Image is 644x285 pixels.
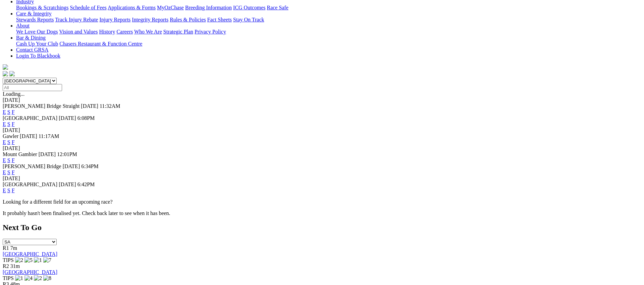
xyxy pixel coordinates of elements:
img: 5 [24,257,33,263]
a: Vision and Values [59,29,98,34]
a: MyOzChase [157,5,184,10]
img: 2 [15,257,23,263]
span: [DATE] [59,115,76,121]
span: Gawler [3,133,18,139]
a: F [12,109,15,115]
span: [DATE] [63,163,80,169]
a: History [99,29,115,34]
a: Race Safe [267,5,288,10]
div: Industry [16,5,641,11]
a: Chasers Restaurant & Function Centre [59,41,142,47]
a: [GEOGRAPHIC_DATA] [3,251,57,257]
span: 6:34PM [81,163,99,169]
a: S [7,139,10,145]
a: E [3,157,6,163]
a: ICG Outcomes [233,5,265,10]
a: Integrity Reports [132,17,168,22]
a: Strategic Plan [163,29,193,34]
div: About [16,29,641,35]
img: facebook.svg [3,71,8,76]
a: Care & Integrity [16,11,52,16]
img: 8 [43,275,51,281]
span: 31m [10,263,20,269]
a: E [3,169,6,175]
span: 11:32AM [100,103,120,109]
div: Bar & Dining [16,41,641,47]
p: Looking for a different field for an upcoming race? [3,199,641,205]
a: F [12,188,15,193]
img: 4 [24,275,33,281]
span: TIPS [3,257,14,263]
a: F [12,121,15,127]
a: Schedule of Fees [70,5,106,10]
div: [DATE] [3,97,641,103]
a: F [12,139,15,145]
a: S [7,169,10,175]
span: [DATE] [39,151,56,157]
a: E [3,139,6,145]
div: Care & Integrity [16,17,641,23]
span: [PERSON_NAME] Bridge Straight [3,103,79,109]
span: [DATE] [20,133,37,139]
a: Login To Blackbook [16,53,60,59]
a: Applications & Forms [108,5,156,10]
a: S [7,109,10,115]
a: E [3,121,6,127]
h2: Next To Go [3,223,641,232]
a: Bar & Dining [16,35,46,41]
a: S [7,121,10,127]
a: Fact Sheets [207,17,232,22]
span: [GEOGRAPHIC_DATA] [3,115,57,121]
img: 2 [34,275,42,281]
a: Contact GRSA [16,47,48,53]
a: [GEOGRAPHIC_DATA] [3,269,57,275]
a: F [12,169,15,175]
span: 6:42PM [77,182,95,187]
a: E [3,109,6,115]
a: Privacy Policy [195,29,226,34]
a: Cash Up Your Club [16,41,58,47]
img: 1 [34,257,42,263]
a: S [7,188,10,193]
a: S [7,157,10,163]
span: R1 [3,245,9,251]
a: Injury Reports [99,17,130,22]
img: logo-grsa-white.png [3,64,8,70]
a: Who We Are [134,29,162,34]
img: 7 [43,257,51,263]
div: [DATE] [3,127,641,133]
span: 12:01PM [57,151,77,157]
span: 6:08PM [77,115,95,121]
div: [DATE] [3,145,641,151]
a: Stay On Track [233,17,264,22]
div: [DATE] [3,175,641,182]
a: F [12,157,15,163]
img: twitter.svg [9,71,15,76]
a: Careers [116,29,133,34]
a: Stewards Reports [16,17,54,22]
img: 1 [15,275,23,281]
span: 7m [10,245,17,251]
span: 11:17AM [39,133,59,139]
span: Mount Gambier [3,151,37,157]
a: Breeding Information [185,5,232,10]
span: [PERSON_NAME] Bridge [3,163,61,169]
span: [DATE] [81,103,98,109]
span: Loading... [3,91,24,97]
a: E [3,188,6,193]
partial: It probably hasn't been finalised yet. Check back later to see when it has been. [3,210,170,216]
span: [GEOGRAPHIC_DATA] [3,182,57,187]
span: TIPS [3,275,14,281]
a: About [16,23,30,28]
a: Rules & Policies [170,17,206,22]
span: [DATE] [59,182,76,187]
a: Bookings & Scratchings [16,5,68,10]
a: We Love Our Dogs [16,29,58,34]
span: R2 [3,263,9,269]
a: Track Injury Rebate [55,17,98,22]
input: Select date [3,84,62,91]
